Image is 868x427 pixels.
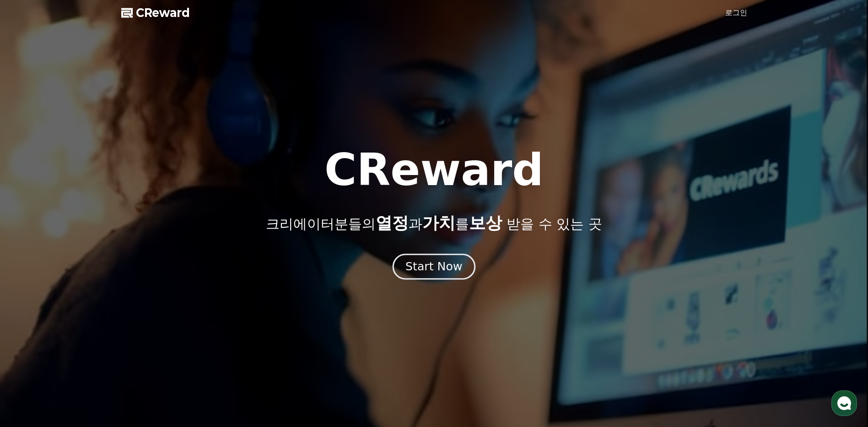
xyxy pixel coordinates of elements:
[3,290,60,313] a: 홈
[394,263,474,272] a: Start Now
[393,254,475,280] button: Start Now
[376,213,409,232] span: 열정
[324,148,544,192] h1: CReward
[266,214,602,232] p: 크리에이터분들의 과 를 받을 수 있는 곳
[121,5,190,20] a: CReward
[405,259,462,274] div: Start Now
[60,290,118,313] a: 대화
[29,304,34,312] span: 홈
[422,213,455,232] span: 가치
[725,7,747,18] a: 로그인
[469,213,502,232] span: 보상
[118,290,176,313] a: 설정
[136,5,190,20] span: CReward
[141,304,152,312] span: 설정
[84,305,95,312] span: 대화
